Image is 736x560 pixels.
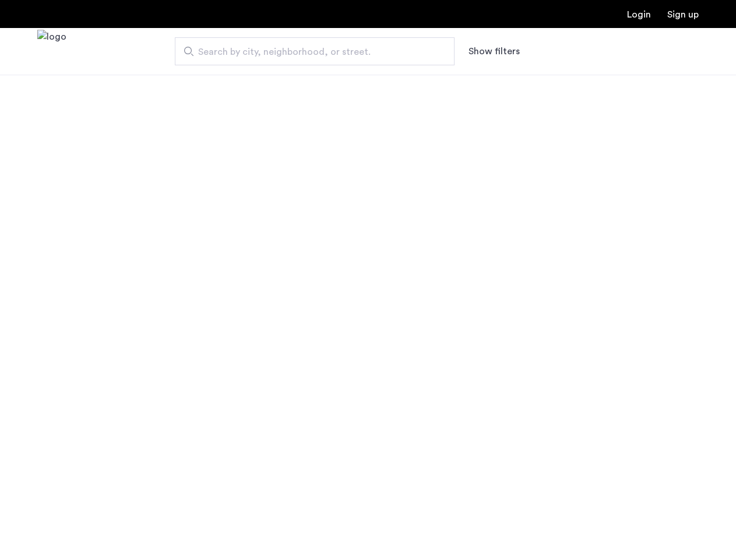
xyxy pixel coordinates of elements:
[667,10,699,19] a: Registration
[198,45,422,59] span: Search by city, neighborhood, or street.
[627,10,651,19] a: Login
[175,37,455,65] input: Apartment Search
[37,30,66,73] img: logo
[37,30,66,73] a: Cazamio Logo
[469,44,520,58] button: Show or hide filters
